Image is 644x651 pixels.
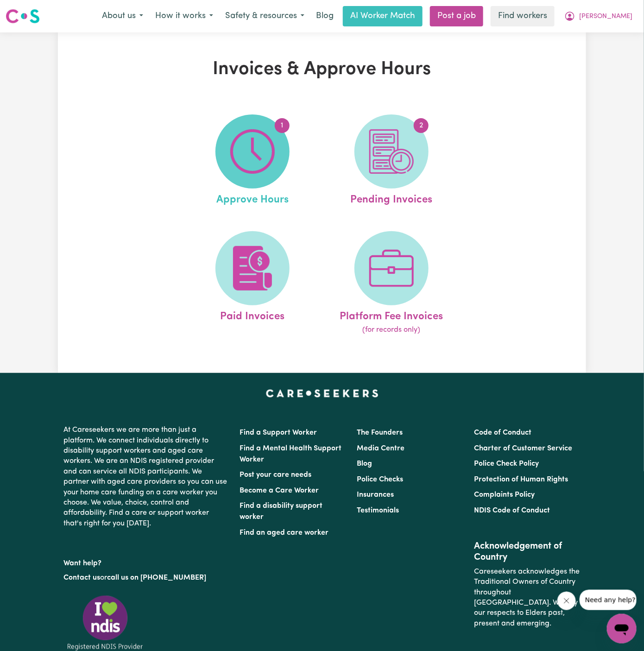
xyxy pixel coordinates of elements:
a: AI Worker Match [343,6,423,26]
iframe: Button to launch messaging window [607,614,637,644]
span: [PERSON_NAME] [579,12,632,22]
a: call us on [PHONE_NUMBER] [107,574,206,581]
h2: Acknowledgement of Country [474,541,581,563]
span: Approve Hours [216,189,289,208]
a: Approve Hours [186,114,319,208]
span: Pending Invoices [350,189,432,208]
a: Find workers [491,6,555,26]
a: Media Centre [357,445,404,452]
a: Protection of Human Rights [474,476,568,483]
a: Pending Invoices [325,114,458,208]
p: Want help? [63,555,228,569]
button: Safety & resources [219,6,310,26]
a: NDIS Code of Conduct [474,507,550,514]
a: Find a Support Worker [240,429,317,436]
a: Insurances [357,491,394,499]
p: Careseekers acknowledges the Traditional Owners of Country throughout [GEOGRAPHIC_DATA]. We pay o... [474,563,581,632]
a: Charter of Customer Service [474,445,573,452]
a: Paid Invoices [186,231,319,336]
iframe: Close message [557,592,576,610]
p: At Careseekers we are more than just a platform. We connect individuals directly to disability su... [63,421,228,532]
button: About us [96,6,149,26]
a: Find a disability support worker [240,502,322,521]
a: Find an aged care worker [240,529,328,537]
a: Become a Care Worker [240,487,319,494]
a: Platform Fee Invoices(for records only) [325,231,458,336]
a: Careseekers logo [6,6,40,27]
a: Post your care needs [240,471,311,479]
a: Careseekers home page [266,390,379,397]
a: The Founders [357,429,403,436]
p: or [63,569,228,587]
a: Blog [357,460,372,468]
span: 2 [414,118,429,133]
a: Police Check Policy [474,460,539,468]
button: My Account [558,6,638,26]
iframe: Message from company [580,590,637,610]
h1: Invoices & Approve Hours [152,58,492,81]
a: Complaints Policy [474,491,535,499]
a: Police Checks [357,476,403,483]
span: (for records only) [362,324,420,335]
a: Contact us [63,574,100,581]
span: 1 [275,118,290,133]
a: Blog [310,6,339,26]
button: How it works [149,6,219,26]
img: Careseekers logo [6,8,40,25]
a: Testimonials [357,507,399,514]
span: Paid Invoices [220,305,284,325]
span: Platform Fee Invoices [340,305,443,325]
a: Post a job [430,6,483,26]
a: Code of Conduct [474,429,532,436]
a: Find a Mental Health Support Worker [240,445,341,463]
